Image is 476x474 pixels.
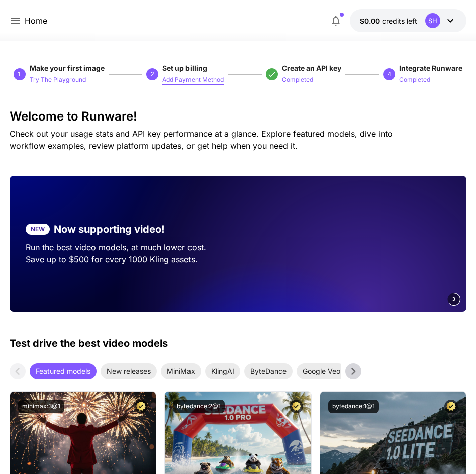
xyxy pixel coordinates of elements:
button: $0.00SH [350,9,466,32]
p: 1 [18,70,21,79]
p: 2 [151,70,154,79]
div: KlingAI [205,363,240,379]
div: ByteDance [244,363,293,379]
p: 4 [388,70,391,79]
span: Google Veo [297,366,346,376]
span: Set up billing [162,64,207,72]
div: MiniMax [161,363,201,379]
button: Try The Playground [30,73,86,85]
p: Test drive the best video models [10,336,168,351]
span: MiniMax [161,366,201,376]
p: Completed [399,75,430,85]
p: NEW [31,225,45,234]
span: KlingAI [205,366,240,376]
p: Add Payment Method [162,75,224,85]
span: $0.00 [360,17,382,25]
button: Certified Model – Vetted for best performance and includes a commercial license. [290,400,303,413]
button: Certified Model – Vetted for best performance and includes a commercial license. [444,400,458,413]
p: Run the best video models, at much lower cost. [26,241,222,253]
button: Certified Model – Vetted for best performance and includes a commercial license. [134,400,148,413]
button: Completed [282,73,313,85]
button: Add Payment Method [162,73,224,85]
div: SH [425,13,440,28]
div: Google Veo [297,363,346,379]
span: Featured models [30,366,97,376]
p: Save up to $500 for every 1000 Kling assets. [26,253,222,265]
button: bytedance:1@1 [328,400,379,413]
button: Completed [399,73,430,85]
span: credits left [382,17,417,25]
nav: breadcrumb [25,15,47,27]
p: Completed [282,75,313,85]
div: $0.00 [360,16,417,26]
h3: Welcome to Runware! [10,109,466,124]
p: Now supporting video! [54,222,165,237]
div: New releases [101,363,157,379]
div: Featured models [30,363,97,379]
span: Integrate Runware [399,64,462,72]
span: Check out your usage stats and API key performance at a glance. Explore featured models, dive int... [10,129,393,151]
button: bytedance:2@1 [173,400,225,413]
span: Make your first image [30,64,105,72]
span: New releases [101,366,157,376]
a: Home [25,15,47,27]
span: ByteDance [244,366,293,376]
button: minimax:3@1 [18,400,64,413]
span: Create an API key [282,64,341,72]
span: 3 [452,295,455,303]
p: Try The Playground [30,75,86,85]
